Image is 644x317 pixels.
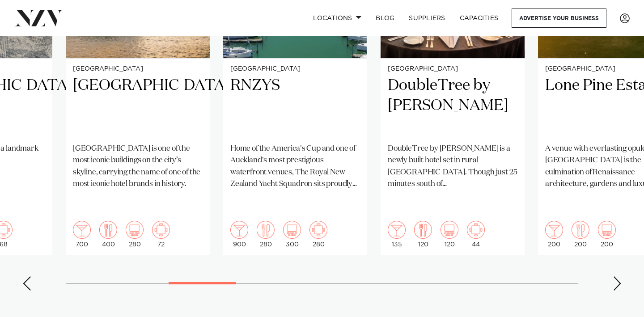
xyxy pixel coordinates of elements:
[230,76,360,136] h2: RNZYS
[467,221,485,248] div: 44
[369,8,402,28] a: BLOG
[453,8,506,28] a: Capacities
[441,221,458,239] img: theatre.png
[441,221,458,248] div: 120
[257,221,275,239] img: dining.png
[309,221,327,248] div: 280
[99,221,117,248] div: 400
[388,76,517,136] h2: DoubleTree by [PERSON_NAME]
[73,143,203,190] p: [GEOGRAPHIC_DATA] is one of the most iconic buildings on the city’s skyline, carrying the name of...
[388,66,517,72] small: [GEOGRAPHIC_DATA]
[572,221,589,248] div: 200
[73,76,203,136] h2: [GEOGRAPHIC_DATA]
[126,221,144,239] img: theatre.png
[309,221,327,239] img: meeting.png
[414,221,432,248] div: 120
[545,221,563,239] img: cocktail.png
[545,221,563,248] div: 200
[230,143,360,190] p: Home of the America's Cup and one of Auckland's most prestigious waterfront venues, The Royal New...
[283,221,301,239] img: theatre.png
[73,66,203,72] small: [GEOGRAPHIC_DATA]
[598,221,616,239] img: theatre.png
[257,221,275,248] div: 280
[99,221,117,239] img: dining.png
[598,221,616,248] div: 200
[73,221,91,248] div: 700
[388,143,517,190] p: DoubleTree by [PERSON_NAME] is a newly built hotel set in rural [GEOGRAPHIC_DATA]. Though just 25...
[306,8,369,28] a: Locations
[512,8,606,28] a: Advertise your business
[14,10,63,26] img: nzv-logo.png
[126,221,144,248] div: 280
[73,221,91,239] img: cocktail.png
[283,221,301,248] div: 300
[572,221,589,239] img: dining.png
[402,8,452,28] a: SUPPLIERS
[230,221,248,248] div: 900
[152,221,170,239] img: meeting.png
[467,221,485,239] img: meeting.png
[230,221,248,239] img: cocktail.png
[414,221,432,239] img: dining.png
[230,66,360,72] small: [GEOGRAPHIC_DATA]
[388,221,406,239] img: cocktail.png
[152,221,170,248] div: 72
[388,221,406,248] div: 135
